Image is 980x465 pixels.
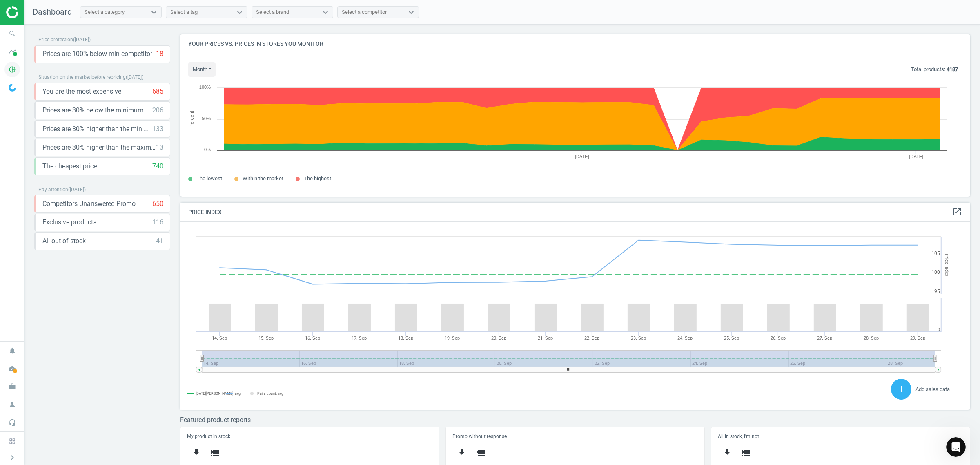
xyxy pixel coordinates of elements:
[718,434,963,439] h5: All in stock, i'm not
[915,386,950,392] span: Add sales data
[4,415,20,430] i: headset_mic
[192,448,201,458] i: get_app
[189,110,195,127] tspan: Percent
[399,335,414,341] tspan: 18. Sep
[896,384,906,394] i: add
[342,9,387,16] div: Select a competitor
[909,154,924,159] tspan: [DATE]
[492,335,507,341] tspan: 20. Sep
[7,453,17,463] i: chevron_right
[4,343,20,358] i: notifications
[196,175,222,181] span: The lowest
[6,6,64,18] img: ajHJNr6hYgQAAAAASUVORK5CYII=
[152,87,163,96] div: 685
[206,444,225,463] button: storage
[156,49,163,58] div: 18
[156,143,163,152] div: 13
[946,437,966,457] iframe: Intercom live chat
[170,9,198,16] div: Select a tag
[152,199,163,208] div: 650
[73,37,91,42] span: ( [DATE] )
[911,335,926,341] tspan: 29. Sep
[952,207,962,217] a: open_in_new
[187,444,206,463] button: get_app
[4,379,20,394] i: work
[352,335,367,341] tspan: 17. Sep
[180,416,970,424] h3: Featured product reports
[931,250,940,256] text: 105
[4,397,20,412] i: person
[42,199,136,208] span: Competitors Unanswered Promo
[42,143,156,152] span: Prices are 30% higher than the maximal
[4,62,20,77] i: pie_chart_outlined
[585,335,600,341] tspan: 22. Sep
[152,106,163,115] div: 206
[4,361,20,376] i: cloud_done
[33,7,72,17] span: Dashboard
[199,85,211,89] text: 100%
[4,44,20,59] i: timeline
[156,237,163,246] div: 41
[741,448,751,458] i: storage
[947,66,958,72] b: 4187
[737,444,755,463] button: storage
[4,26,20,41] i: search
[938,327,940,332] text: 0
[575,154,589,159] tspan: [DATE]
[724,335,739,341] tspan: 25. Sep
[42,125,152,134] span: Prices are 30% higher than the minimum
[718,444,737,463] button: get_app
[85,9,125,16] div: Select a category
[42,218,96,227] span: Exclusive products
[445,335,460,341] tspan: 19. Sep
[538,335,553,341] tspan: 21. Sep
[9,84,16,92] img: wGWNvw8QSZomAAAAABJRU5ErkJggg==
[476,448,486,458] i: storage
[243,175,283,181] span: Within the market
[2,452,22,463] button: chevron_right
[38,74,126,80] span: Situation on the market before repricing
[471,444,490,463] button: storage
[944,254,949,277] tspan: Price Index
[210,448,220,458] i: storage
[678,335,693,341] tspan: 24. Sep
[42,237,86,246] span: All out of stock
[259,335,274,341] tspan: 15. Sep
[204,147,211,152] text: 0%
[42,49,152,58] span: Prices are 100% below min competitor
[864,335,879,341] tspan: 28. Sep
[152,125,163,134] div: 133
[305,335,321,341] tspan: 16. Sep
[457,448,467,458] i: get_app
[235,391,241,396] tspan: avg
[187,434,432,439] h5: My product in stock
[42,162,97,171] span: The cheapest price
[202,116,211,121] text: 50%
[931,269,940,275] text: 100
[452,444,471,463] button: get_app
[42,87,121,96] span: You are the most expensive
[817,335,833,341] tspan: 27. Sep
[38,37,73,42] span: Price protection
[152,162,163,171] div: 740
[256,9,289,16] div: Select a brand
[180,34,970,54] h4: Your prices vs. prices in stores you monitor
[38,187,68,192] span: Pay attention
[304,175,331,181] span: The highest
[771,335,786,341] tspan: 26. Sep
[212,335,227,341] tspan: 14. Sep
[188,62,216,77] button: month
[257,391,283,396] tspan: Pairs count: avg
[631,335,646,341] tspan: 23. Sep
[180,203,970,222] h4: Price Index
[68,187,86,192] span: ( [DATE] )
[891,379,911,400] button: add
[722,448,732,458] i: get_app
[196,391,233,396] tspan: [DATE][PERSON_NAME]
[152,218,163,227] div: 116
[126,74,143,80] span: ( [DATE] )
[42,106,143,115] span: Prices are 30% below the minimum
[934,288,940,294] text: 95
[911,66,958,73] p: Total products:
[452,434,697,439] h5: Promo without response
